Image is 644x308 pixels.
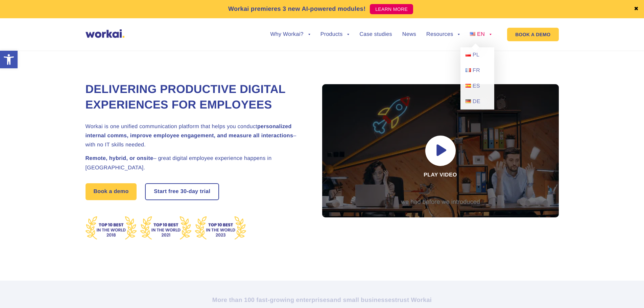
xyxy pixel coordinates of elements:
a: Resources [426,32,460,37]
i: and small businesses [330,297,395,303]
p: Workai premieres 3 new AI-powered modules! [228,4,366,14]
span: DE [473,99,480,104]
a: Case studies [359,32,392,37]
span: PL [473,52,479,58]
a: Products [320,32,350,37]
a: ✖ [634,6,639,12]
strong: Remote, hybrid, or onsite [86,156,153,161]
a: Why Workai? [270,32,310,37]
div: Play video [322,84,559,217]
h2: – great digital employee experience happens in [GEOGRAPHIC_DATA]. [86,154,305,172]
a: DE [460,94,494,110]
a: PL [460,47,494,63]
a: BOOK A DEMO [507,28,558,41]
a: Book a demo [86,183,137,200]
a: ES [460,78,494,94]
span: ES [473,83,480,89]
a: News [402,32,416,37]
h1: Delivering Productive Digital Experiences for Employees [86,82,305,113]
span: EN [477,31,485,37]
h2: More than 100 fast-growing enterprises trust Workai [135,296,510,304]
a: LEARN MORE [370,4,413,14]
a: FR [460,63,494,78]
a: Start free30-daytrial [146,184,218,199]
span: FR [473,68,480,73]
h2: Workai is one unified communication platform that helps you conduct – with no IT skills needed. [86,122,305,150]
i: 30-day [181,189,198,194]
